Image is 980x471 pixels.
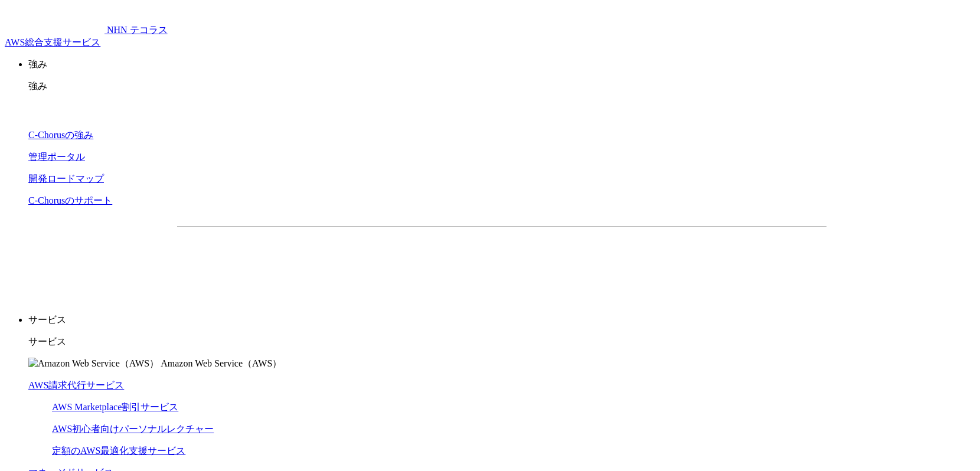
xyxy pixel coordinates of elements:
[28,380,124,390] a: AWS請求代行サービス
[28,174,104,184] a: 開発ロードマップ
[52,446,185,456] a: 定額のAWS最適化支援サービス
[28,130,93,140] a: C-Chorusの強み
[28,336,975,348] p: サービス
[28,152,85,162] a: 管理ポータル
[5,25,168,47] a: AWS総合支援サービス C-Chorus NHN テコラスAWS総合支援サービス
[28,358,159,370] img: Amazon Web Service（AWS）
[52,424,214,434] a: AWS初心者向けパーソナルレクチャー
[508,246,698,275] a: まずは相談する
[28,314,975,326] p: サービス
[28,58,975,71] p: 強み
[28,195,112,205] a: C-Chorusのサポート
[5,5,104,33] img: AWS総合支援サービス C-Chorus
[52,402,178,412] a: AWS Marketplace割引サービス
[306,246,496,275] a: 資料を請求する
[28,80,975,93] p: 強み
[161,358,282,368] span: Amazon Web Service（AWS）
